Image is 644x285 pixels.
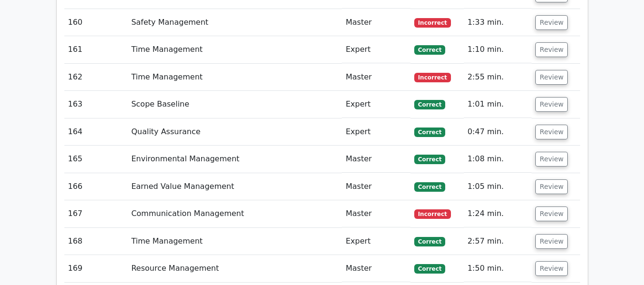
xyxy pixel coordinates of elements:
td: 1:08 min. [464,146,532,173]
td: Master [342,200,410,227]
button: Review [535,70,568,85]
td: 162 [64,64,128,91]
td: Resource Management [127,255,342,282]
td: 160 [64,9,128,36]
td: 165 [64,146,128,173]
button: Review [535,179,568,194]
span: Correct [414,45,445,55]
td: 164 [64,118,128,146]
td: Master [342,173,410,200]
td: Scope Baseline [127,91,342,118]
td: Master [342,146,410,173]
td: Communication Management [127,200,342,227]
span: Incorrect [414,73,451,82]
span: Incorrect [414,18,451,28]
td: Earned Value Management [127,173,342,200]
td: 2:55 min. [464,64,532,91]
span: Correct [414,128,445,137]
span: Correct [414,100,445,109]
button: Review [535,206,568,221]
td: 1:33 min. [464,9,532,36]
span: Correct [414,182,445,192]
td: Environmental Management [127,146,342,173]
button: Review [535,125,568,139]
td: Expert [342,118,410,146]
td: 0:47 min. [464,118,532,146]
td: Time Management [127,36,342,63]
td: 167 [64,200,128,227]
button: Review [535,97,568,112]
button: Review [535,15,568,30]
span: Correct [414,237,445,246]
button: Review [535,152,568,167]
td: 2:57 min. [464,228,532,255]
td: 1:10 min. [464,36,532,63]
td: 168 [64,228,128,255]
td: 1:05 min. [464,173,532,200]
td: 169 [64,255,128,282]
td: Safety Management [127,9,342,36]
button: Review [535,234,568,249]
button: Review [535,42,568,57]
td: 1:01 min. [464,91,532,118]
td: Time Management [127,64,342,91]
button: Review [535,261,568,276]
td: 163 [64,91,128,118]
td: Expert [342,36,410,63]
td: 166 [64,173,128,200]
td: Master [342,255,410,282]
td: 1:24 min. [464,200,532,227]
span: Correct [414,264,445,274]
td: 1:50 min. [464,255,532,282]
td: Master [342,9,410,36]
td: Quality Assurance [127,118,342,146]
td: Expert [342,228,410,255]
td: Time Management [127,228,342,255]
td: 161 [64,36,128,63]
span: Correct [414,155,445,164]
span: Incorrect [414,209,451,219]
td: Master [342,64,410,91]
td: Expert [342,91,410,118]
